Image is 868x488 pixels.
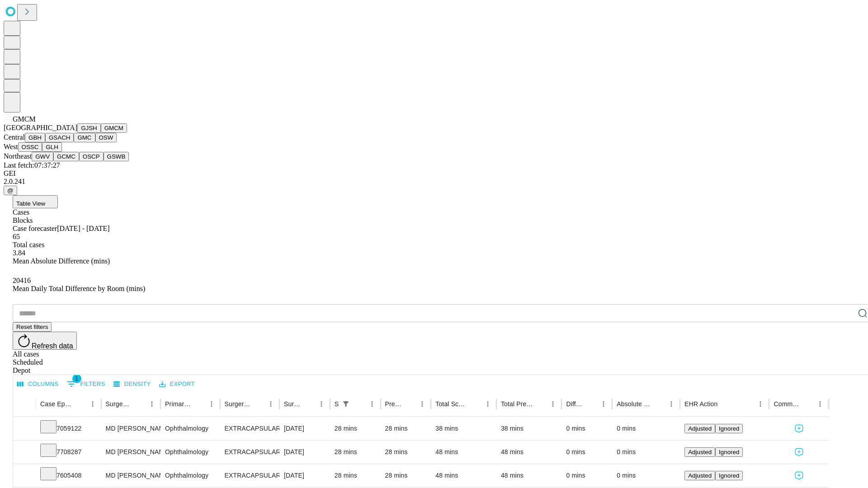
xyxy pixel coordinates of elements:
[340,398,352,410] button: Show filters
[18,142,42,152] button: OSSC
[106,400,132,408] div: Surgeon Name
[42,142,61,152] button: GLH
[225,441,275,464] div: EXTRACAPSULAR CATARACT REMOVAL WITH [MEDICAL_DATA]
[7,187,14,194] span: @
[617,464,675,487] div: 0 mins
[16,324,48,330] span: Reset filters
[665,398,678,410] button: Menu
[13,332,77,350] button: Refresh data
[45,133,74,142] button: GSACH
[652,398,665,410] button: Sort
[617,417,675,440] div: 0 mins
[416,398,429,410] button: Menu
[74,398,86,410] button: Sort
[617,441,675,464] div: 0 mins
[193,398,205,410] button: Sort
[435,400,468,408] div: Total Scheduled Duration
[469,398,481,410] button: Sort
[718,398,731,410] button: Sort
[13,115,36,123] span: GMCM
[688,449,712,455] span: Adjusted
[40,417,97,440] div: 7059122
[157,377,197,391] button: Export
[225,464,275,487] div: EXTRACAPSULAR CATARACT REMOVAL WITH [MEDICAL_DATA]
[284,400,302,408] div: Surgery Date
[13,233,20,240] span: 65
[106,464,156,487] div: MD [PERSON_NAME]
[719,449,739,455] span: Ignored
[684,424,715,433] button: Adjusted
[13,277,31,284] span: 20416
[165,441,215,464] div: Ophthalmology
[106,441,156,464] div: MD [PERSON_NAME]
[501,417,557,440] div: 38 mins
[315,398,328,410] button: Menu
[40,464,97,487] div: 7605408
[284,417,325,440] div: [DATE]
[25,133,45,142] button: GBH
[284,441,325,464] div: [DATE]
[32,152,53,161] button: GWV
[79,152,104,161] button: OSCP
[435,464,492,487] div: 48 mins
[111,377,153,391] button: Density
[65,377,108,391] button: Show filters
[684,471,715,480] button: Adjusted
[688,472,712,479] span: Adjusted
[133,398,146,410] button: Sort
[719,425,739,432] span: Ignored
[264,398,277,410] button: Menu
[252,398,264,410] button: Sort
[13,257,110,265] span: Mean Absolute Difference (mins)
[566,400,584,408] div: Difference
[435,417,492,440] div: 38 mins
[284,464,325,487] div: [DATE]
[715,447,743,457] button: Ignored
[385,464,427,487] div: 28 mins
[13,285,145,292] span: Mean Daily Total Difference by Room (mins)
[165,417,215,440] div: Ophthalmology
[719,472,739,479] span: Ignored
[501,400,533,408] div: Total Predicted Duration
[4,152,32,160] span: Northeast
[18,468,31,484] button: Expand
[165,464,215,487] div: Ophthalmology
[4,178,864,186] div: 2.0.241
[205,398,218,410] button: Menu
[335,464,376,487] div: 28 mins
[4,161,60,169] span: Last fetch: 07:37:27
[715,471,743,480] button: Ignored
[566,417,608,440] div: 0 mins
[684,447,715,457] button: Adjusted
[501,464,557,487] div: 48 mins
[801,398,814,410] button: Sort
[585,398,597,410] button: Sort
[435,441,492,464] div: 48 mins
[13,195,58,208] button: Table View
[566,441,608,464] div: 0 mins
[501,441,557,464] div: 48 mins
[335,400,339,408] div: Scheduled In Room Duration
[353,398,366,410] button: Sort
[617,400,651,408] div: Absolute Difference
[4,124,77,131] span: [GEOGRAPHIC_DATA]
[566,464,608,487] div: 0 mins
[754,398,767,410] button: Menu
[72,374,81,383] span: 1
[13,249,25,257] span: 3.84
[13,241,44,249] span: Total cases
[225,417,275,440] div: EXTRACAPSULAR CATARACT REMOVAL WITH [MEDICAL_DATA]
[385,400,403,408] div: Predicted In Room Duration
[95,133,117,142] button: OSW
[77,123,101,133] button: GJSH
[814,398,826,410] button: Menu
[74,133,95,142] button: GMC
[597,398,610,410] button: Menu
[335,441,376,464] div: 28 mins
[335,417,376,440] div: 28 mins
[104,152,129,161] button: GSWB
[340,398,352,410] div: 1 active filter
[225,400,251,408] div: Surgery Name
[4,186,17,195] button: @
[385,441,427,464] div: 28 mins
